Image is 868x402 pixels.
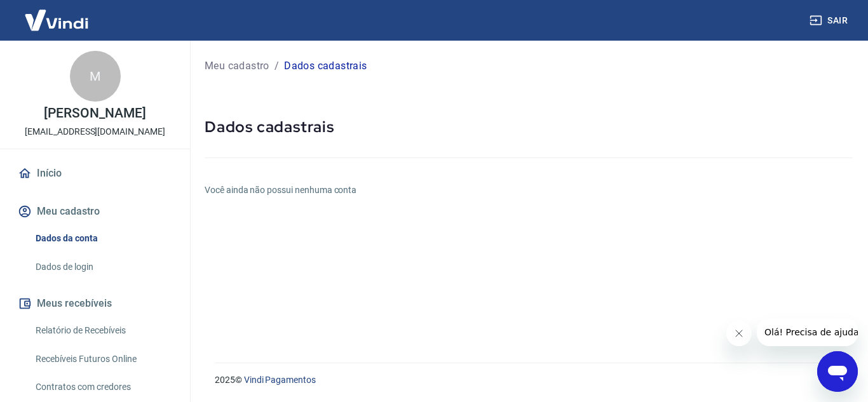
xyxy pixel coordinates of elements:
iframe: Fechar mensagem [726,321,752,346]
iframe: Botão para abrir a janela de mensagens [817,351,858,392]
button: Meu cadastro [15,198,175,225]
p: [PERSON_NAME] [44,107,146,120]
p: 2025 © [215,373,837,387]
p: Dados cadastrais [284,58,367,74]
a: Contratos com credores [31,374,175,400]
p: / [275,58,279,74]
a: Recebíveis Futuros Online [31,346,175,372]
a: Dados da conta [31,225,175,251]
h6: Você ainda não possui nenhuma conta [205,184,853,197]
span: Olá! Precisa de ajuda? [8,9,107,19]
iframe: Mensagem da empresa [757,318,858,346]
img: Vindi [15,1,98,39]
a: Relatório de Recebíveis [31,318,175,344]
a: Meu cadastro [205,58,269,74]
a: Dados de login [31,254,175,280]
div: M [70,51,121,102]
button: Meus recebíveis [15,290,175,318]
button: Sair [807,9,853,32]
a: Vindi Pagamentos [244,375,316,385]
p: [EMAIL_ADDRESS][DOMAIN_NAME] [25,125,165,138]
a: Início [15,159,175,187]
h5: Dados cadastrais [205,117,853,137]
